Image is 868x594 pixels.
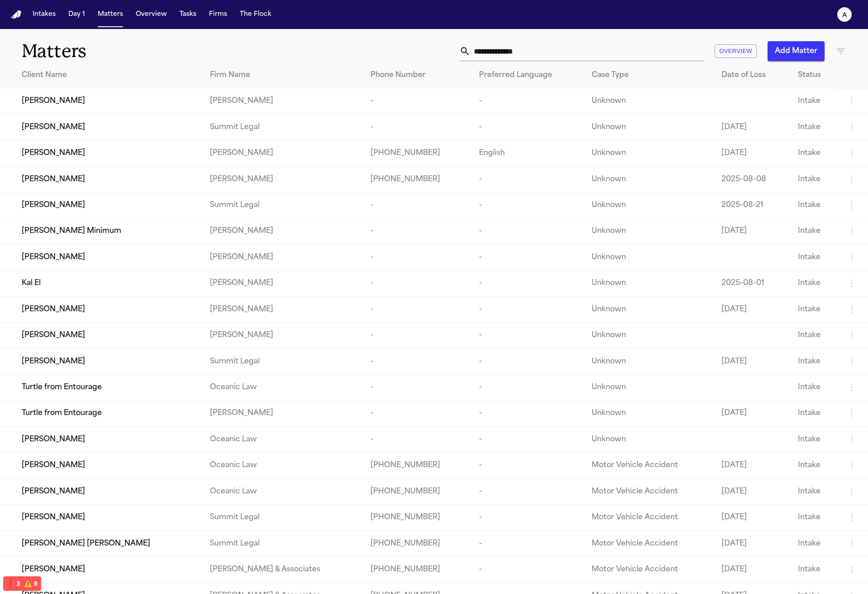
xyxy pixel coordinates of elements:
[363,114,471,140] td: -
[791,531,839,556] td: Intake
[203,114,363,140] td: Summit Legal
[584,505,714,531] td: Motor Vehicle Accident
[791,426,839,452] td: Intake
[22,122,85,133] span: [PERSON_NAME]
[22,486,85,497] span: [PERSON_NAME]
[22,70,195,81] div: Client Name
[798,70,832,81] div: Status
[22,252,85,263] span: [PERSON_NAME]
[472,505,585,531] td: -
[714,556,791,582] td: [DATE]
[584,296,714,322] td: Unknown
[791,166,839,192] td: Intake
[592,70,707,81] div: Case Type
[132,6,171,23] button: Overview
[714,166,791,192] td: 2025-08-08
[472,140,585,166] td: English
[22,538,150,549] span: [PERSON_NAME] [PERSON_NAME]
[363,166,471,192] td: [PHONE_NUMBER]
[22,148,85,159] span: [PERSON_NAME]
[584,140,714,166] td: Unknown
[203,426,363,452] td: Oceanic Law
[714,192,791,218] td: 2025-08-21
[22,200,85,211] span: [PERSON_NAME]
[22,564,85,575] span: [PERSON_NAME]
[22,304,85,315] span: [PERSON_NAME]
[714,478,791,504] td: [DATE]
[472,296,585,322] td: -
[791,140,839,166] td: Intake
[584,453,714,478] td: Motor Vehicle Accident
[203,348,363,374] td: Summit Legal
[791,270,839,296] td: Intake
[22,278,41,289] span: Kal El
[791,505,839,531] td: Intake
[363,556,471,582] td: [PHONE_NUMBER]
[714,348,791,374] td: [DATE]
[203,556,363,582] td: [PERSON_NAME] & Associates
[714,401,791,426] td: [DATE]
[714,140,791,166] td: [DATE]
[22,40,262,63] h1: Matters
[22,408,102,419] span: Turtle from Entourage
[205,6,231,23] button: Firms
[472,88,585,114] td: -
[22,356,85,367] span: [PERSON_NAME]
[584,531,714,556] td: Motor Vehicle Accident
[22,460,85,471] span: [PERSON_NAME]
[715,44,757,58] button: Overview
[11,10,22,19] a: Home
[203,322,363,348] td: [PERSON_NAME]
[472,218,585,244] td: -
[363,192,471,218] td: -
[714,218,791,244] td: [DATE]
[472,322,585,348] td: -
[472,531,585,556] td: -
[203,401,363,426] td: [PERSON_NAME]
[472,401,585,426] td: -
[363,270,471,296] td: -
[11,10,22,19] img: Finch Logo
[203,296,363,322] td: [PERSON_NAME]
[472,556,585,582] td: -
[22,434,85,445] span: [PERSON_NAME]
[472,192,585,218] td: -
[791,453,839,478] td: Intake
[584,374,714,400] td: Unknown
[363,426,471,452] td: -
[584,322,714,348] td: Unknown
[791,218,839,244] td: Intake
[203,88,363,114] td: [PERSON_NAME]
[714,453,791,478] td: [DATE]
[584,348,714,374] td: Unknown
[363,244,471,270] td: -
[472,348,585,374] td: -
[791,478,839,504] td: Intake
[472,426,585,452] td: -
[176,6,200,23] button: Tasks
[203,244,363,270] td: [PERSON_NAME]
[203,218,363,244] td: [PERSON_NAME]
[584,166,714,192] td: Unknown
[791,348,839,374] td: Intake
[29,6,59,23] button: Intakes
[791,114,839,140] td: Intake
[791,401,839,426] td: Intake
[22,382,102,393] span: Turtle from Entourage
[22,174,85,185] span: [PERSON_NAME]
[584,218,714,244] td: Unknown
[791,556,839,582] td: Intake
[363,478,471,504] td: [PHONE_NUMBER]
[363,218,471,244] td: -
[203,374,363,400] td: Oceanic Law
[584,556,714,582] td: Motor Vehicle Accident
[721,70,783,81] div: Date of Loss
[203,453,363,478] td: Oceanic Law
[210,70,356,81] div: Firm Name
[65,6,89,23] button: Day 1
[584,114,714,140] td: Unknown
[236,6,275,23] button: The Flock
